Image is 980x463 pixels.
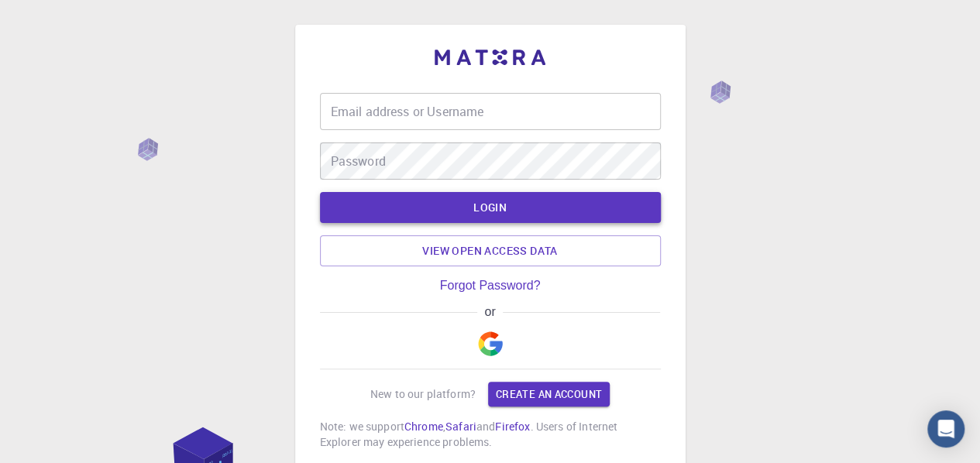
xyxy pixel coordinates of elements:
a: Forgot Password? [440,279,541,293]
p: New to our platform? [370,386,476,402]
button: LOGIN [320,192,661,223]
a: Safari [445,419,476,434]
img: Google [478,331,503,356]
a: Firefox [495,419,530,434]
a: Chrome [404,419,443,434]
div: Open Intercom Messenger [927,410,965,448]
a: Create an account [488,382,610,406]
span: or [477,305,503,319]
p: Note: we support , and . Users of Internet Explorer may experience problems. [320,419,661,450]
a: View open access data [320,235,661,266]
